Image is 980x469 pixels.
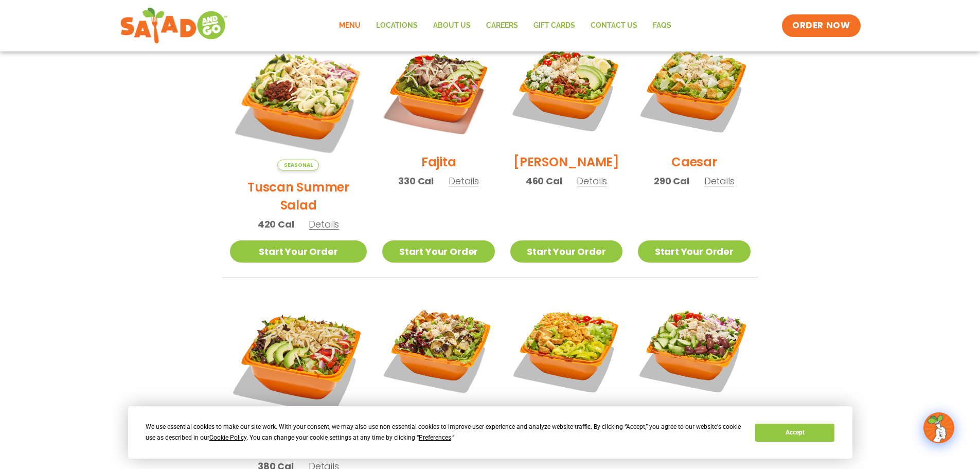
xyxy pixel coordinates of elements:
h2: Caesar [671,153,717,171]
span: 290 Cal [654,174,689,188]
img: Product photo for Roasted Autumn Salad [382,293,494,405]
h2: Fajita [421,153,456,171]
img: Product photo for Buffalo Chicken Salad [510,293,622,405]
span: Details [704,175,735,187]
img: Product photo for BBQ Ranch Salad [230,293,367,430]
img: Product photo for Tuscan Summer Salad [230,33,367,170]
div: Cookie Consent Prompt [128,406,852,459]
a: Start Your Order [382,240,494,263]
a: Locations [368,14,425,38]
span: 420 Cal [258,217,294,231]
span: Details [309,218,339,231]
span: Details [449,175,479,187]
span: Cookie Policy [209,434,246,441]
span: Preferences [419,434,451,441]
a: Start Your Order [510,240,622,263]
button: Accept [755,424,834,442]
h2: Tuscan Summer Salad [230,178,367,214]
span: Seasonal [277,160,319,170]
a: ORDER NOW [782,14,860,37]
span: ORDER NOW [792,20,850,32]
img: Product photo for Caesar Salad [638,33,750,145]
h2: [PERSON_NAME] [513,153,619,171]
span: 330 Cal [398,174,434,188]
a: Careers [478,14,526,38]
img: Product photo for Cobb Salad [510,33,622,145]
img: Product photo for Fajita Salad [382,33,494,145]
span: Details [577,175,607,187]
a: GIFT CARDS [526,14,583,38]
a: Start Your Order [230,240,367,263]
nav: Menu [331,14,679,38]
a: FAQs [645,14,679,38]
a: Start Your Order [638,240,750,263]
img: new-SAG-logo-768×292 [120,5,228,46]
div: We use essential cookies to make our site work. With your consent, we may also use non-essential ... [146,422,743,443]
img: Product photo for Greek Salad [638,293,750,405]
a: Contact Us [583,14,645,38]
a: Menu [331,14,368,38]
img: wpChatIcon [924,413,953,442]
span: 460 Cal [526,174,562,188]
a: About Us [425,14,478,38]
